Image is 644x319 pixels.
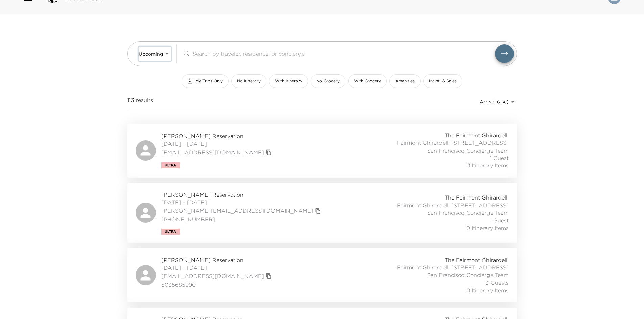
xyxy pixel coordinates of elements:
span: [PERSON_NAME] Reservation [161,191,323,198]
span: Fairmont Ghirardelli [STREET_ADDRESS] [397,202,509,209]
span: My Trips Only [195,78,223,84]
a: [PERSON_NAME] Reservation[DATE] - [DATE][PERSON_NAME][EMAIL_ADDRESS][DOMAIN_NAME]copy primary mem... [127,183,517,243]
span: Fairmont Ghirardelli [STREET_ADDRESS] [397,139,509,147]
input: Search by traveler, residence, or concierge [193,50,495,57]
button: copy primary member email [264,148,273,157]
span: Upcoming [139,51,163,57]
span: No Grocery [316,78,340,84]
span: No Itinerary [237,78,261,84]
span: San Francisco Concierge Team [427,147,509,154]
button: Maint. & Sales [423,74,462,88]
span: [PERSON_NAME] Reservation [161,132,273,140]
button: No Grocery [311,74,345,88]
span: [PERSON_NAME] Reservation [161,256,273,264]
span: 1 Guest [490,154,509,162]
span: The Fairmont Ghirardelli [445,132,509,139]
button: My Trips Only [182,74,229,88]
span: 0 Itinerary Items [466,162,509,169]
button: With Grocery [348,74,387,88]
a: [PERSON_NAME] Reservation[DATE] - [DATE][EMAIL_ADDRESS][DOMAIN_NAME]copy primary member emailUltr... [127,124,517,178]
button: With Itinerary [269,74,308,88]
span: The Fairmont Ghirardelli [445,256,509,264]
span: [DATE] - [DATE] [161,264,273,271]
span: 0 Itinerary Items [466,224,509,232]
span: The Fairmont Ghirardelli [445,194,509,201]
button: No Itinerary [231,74,266,88]
span: 0 Itinerary Items [466,287,509,294]
a: [PERSON_NAME] Reservation[DATE] - [DATE][EMAIL_ADDRESS][DOMAIN_NAME]copy primary member email5035... [127,248,517,302]
button: copy primary member email [313,206,323,216]
span: 1 Guest [490,217,509,224]
button: Amenities [389,74,421,88]
a: [PERSON_NAME][EMAIL_ADDRESS][DOMAIN_NAME] [161,207,313,214]
button: copy primary member email [264,271,273,281]
span: [DATE] - [DATE] [161,198,323,206]
span: 3 Guests [485,279,509,286]
span: With Itinerary [275,78,302,84]
span: 113 results [127,96,153,107]
span: 5035685990 [161,281,273,288]
span: Arrival (asc) [480,99,509,105]
span: Fairmont Ghirardelli [STREET_ADDRESS] [397,264,509,271]
span: Amenities [395,78,415,84]
span: Ultra [165,163,176,167]
span: Maint. & Sales [429,78,457,84]
span: [PHONE_NUMBER] [161,216,323,223]
span: With Grocery [354,78,381,84]
span: San Francisco Concierge Team [427,271,509,279]
span: Ultra [165,230,176,234]
a: [EMAIL_ADDRESS][DOMAIN_NAME] [161,149,264,156]
a: [EMAIL_ADDRESS][DOMAIN_NAME] [161,272,264,280]
span: San Francisco Concierge Team [427,209,509,216]
span: [DATE] - [DATE] [161,140,273,148]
